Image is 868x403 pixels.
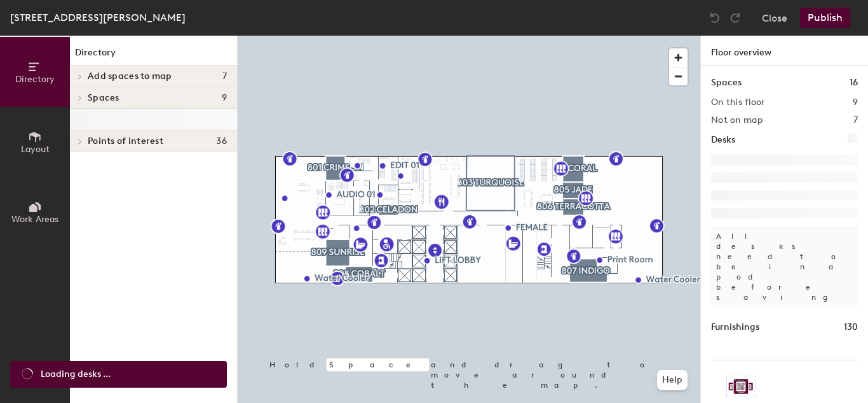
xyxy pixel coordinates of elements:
span: 36 [216,136,227,146]
div: [STREET_ADDRESS][PERSON_NAME] [10,10,186,25]
span: Loading desks ... [41,367,111,381]
img: Undo [709,11,721,24]
span: Work Areas [11,214,58,225]
h1: Spaces [711,76,742,90]
h1: Floor overview [701,36,868,66]
p: All desks need to be in a pod before saving [711,226,858,308]
span: Directory [15,74,55,85]
h2: Not on map [711,115,763,125]
span: Layout [21,144,50,155]
h1: Desks [711,133,735,147]
span: 9 [222,93,227,103]
button: Close [762,8,787,28]
span: Points of interest [88,136,163,146]
h2: 9 [853,97,858,108]
img: Sticker logo [726,376,756,397]
span: 7 [222,71,227,81]
h1: Furnishings [711,320,759,334]
span: Add spaces to map [88,71,172,81]
h1: 16 [850,76,858,90]
img: Redo [729,11,742,24]
button: Help [657,370,688,390]
h1: Directory [70,46,237,66]
button: Publish [800,8,850,28]
h1: 130 [844,320,858,334]
h2: 7 [853,115,858,125]
h2: On this floor [711,97,765,108]
span: Spaces [88,93,119,103]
